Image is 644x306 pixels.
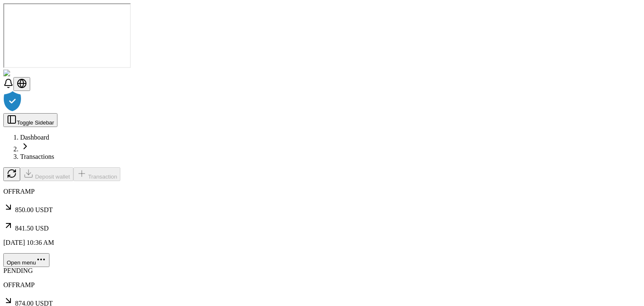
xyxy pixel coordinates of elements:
button: Toggle Sidebar [3,113,57,127]
span: Transaction [88,174,117,180]
p: [DATE] 10:36 AM [3,239,641,246]
a: Transactions [20,153,54,160]
a: Dashboard [20,134,49,141]
img: ShieldPay Logo [3,70,53,77]
button: Transaction [73,167,121,181]
p: OFFRAMP [3,281,641,289]
nav: breadcrumb [3,134,641,161]
span: Toggle Sidebar [17,119,54,126]
span: Open menu [7,259,36,266]
button: Open menu [3,253,49,267]
p: 850.00 USDT [3,202,641,214]
span: Deposit wallet [35,174,70,180]
div: PENDING [3,267,641,275]
p: 841.50 USD [3,220,641,232]
p: OFFRAMP [3,188,641,195]
button: Deposit wallet [20,167,73,181]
